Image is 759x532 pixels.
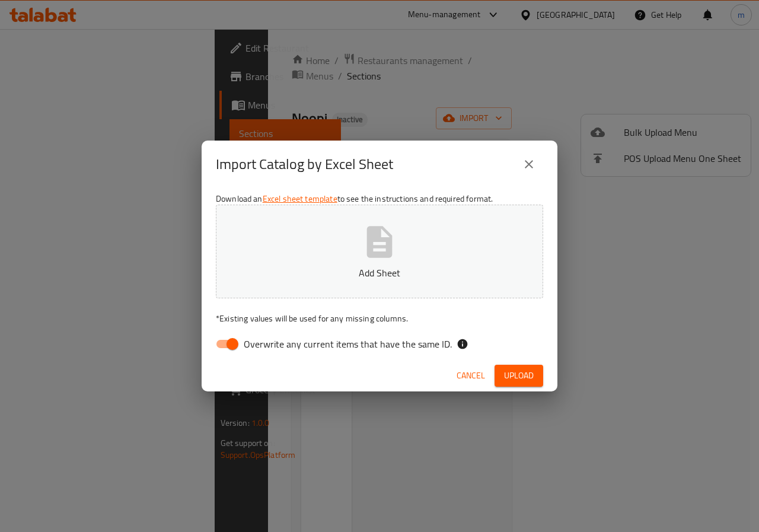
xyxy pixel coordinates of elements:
a: Excel sheet template [263,191,337,206]
span: Overwrite any current items that have the same ID. [244,337,452,351]
div: Download an to see the instructions and required format. [202,188,557,360]
span: Upload [504,368,534,383]
p: Add Sheet [234,266,525,280]
span: Cancel [457,368,485,383]
h2: Import Catalog by Excel Sheet [216,155,393,174]
p: Existing values will be used for any missing columns. [216,313,543,324]
button: Add Sheet [216,205,543,298]
button: Cancel [452,365,490,387]
button: close [515,150,543,179]
button: Upload [495,365,543,387]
